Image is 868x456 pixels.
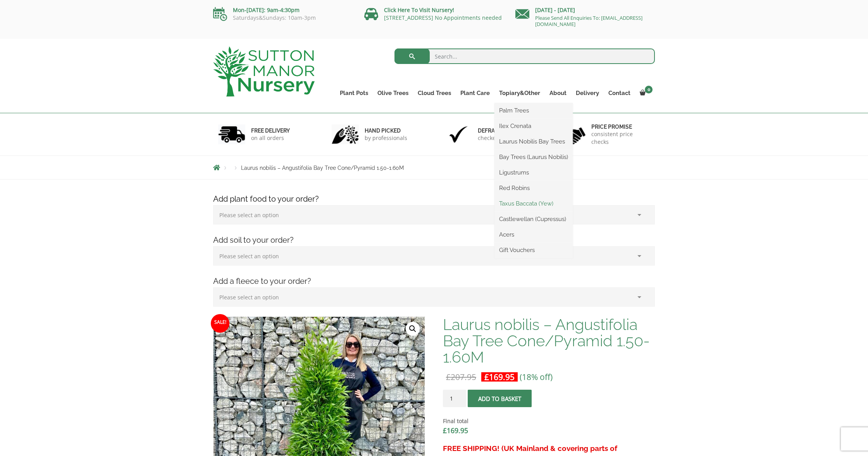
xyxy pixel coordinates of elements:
[373,88,413,98] a: Olive Trees
[445,124,472,144] img: 3.jpg
[443,316,655,365] h1: Laurus nobilis – Angustifolia Bay Tree Cone/Pyramid 1.50-1.60M
[207,193,661,205] h4: Add plant food to your order?
[571,88,604,98] a: Delivery
[604,88,635,98] a: Contact
[384,14,502,21] a: [STREET_ADDRESS] No Appointments needed
[478,127,529,134] h6: Defra approved
[207,234,661,246] h4: Add soil to your order?
[446,371,476,382] bdi: 207.95
[468,390,532,407] button: Add to basket
[535,14,642,28] a: Please Send All Enquiries To: [EMAIL_ADDRESS][DOMAIN_NAME]
[213,47,315,97] img: logo
[494,244,573,256] a: Gift Vouchers
[211,314,229,333] span: Sale!
[494,120,573,132] a: Ilex Crenata
[494,88,545,98] a: Topiary&Other
[520,371,553,382] span: (18% off)
[394,48,655,64] input: Search...
[443,416,655,426] dt: Final total
[635,88,655,98] a: 0
[494,213,573,225] a: Castlewellan (Cupressus)
[591,130,650,146] p: consistent price checks
[645,86,653,93] span: 0
[213,164,655,171] nav: Breadcrumbs
[456,88,494,98] a: Plant Care
[365,134,407,142] p: by professionals
[443,390,466,407] input: Product quantity
[241,165,404,171] span: Laurus nobilis – Angustifolia Bay Tree Cone/Pyramid 1.50-1.60M
[443,426,468,435] bdi: 169.95
[494,198,573,209] a: Taxus Baccata (Yew)
[332,124,359,144] img: 2.jpg
[365,127,407,134] h6: hand picked
[413,88,456,98] a: Cloud Trees
[446,371,451,382] span: £
[335,88,373,98] a: Plant Pots
[494,167,573,178] a: Ligustrums
[251,127,290,134] h6: FREE DELIVERY
[494,136,573,147] a: Laurus Nobilis Bay Trees
[384,6,454,14] a: Click Here To Visit Nursery!
[443,426,447,435] span: £
[484,371,515,382] bdi: 169.95
[545,88,571,98] a: About
[591,123,650,130] h6: Price promise
[207,275,661,287] h4: Add a fleece to your order?
[484,371,489,382] span: £
[494,229,573,240] a: Acers
[494,105,573,116] a: Palm Trees
[406,322,420,336] a: View full-screen image gallery
[251,134,290,142] p: on all orders
[478,134,529,142] p: checked & Licensed
[494,151,573,163] a: Bay Trees (Laurus Nobilis)
[494,182,573,194] a: Red Robins
[213,15,353,21] p: Saturdays&Sundays: 10am-3pm
[213,5,353,15] p: Mon-[DATE]: 9am-4:30pm
[218,124,245,144] img: 1.jpg
[515,5,655,15] p: [DATE] - [DATE]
